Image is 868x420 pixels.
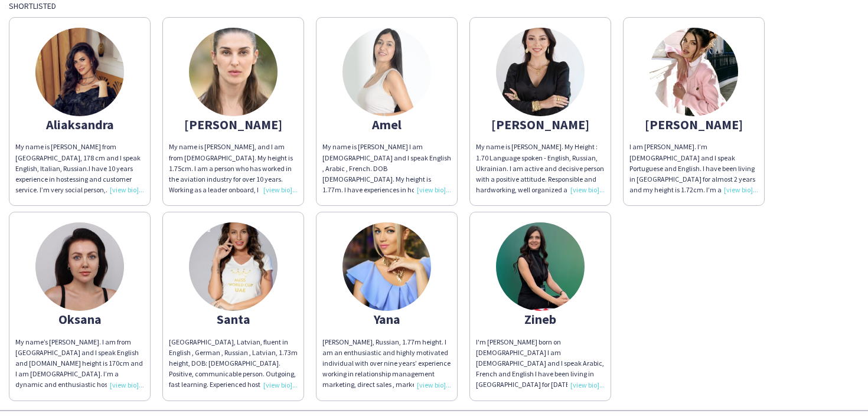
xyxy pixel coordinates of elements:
[15,337,144,391] div: My name’s [PERSON_NAME]. I am from [GEOGRAPHIC_DATA] and I speak English and [DOMAIN_NAME] height...
[35,28,124,116] img: thumb-6569067193249.png
[169,119,298,130] div: [PERSON_NAME]
[496,28,585,116] img: thumb-66f58db5b7d32.jpeg
[629,142,758,195] div: I am [PERSON_NAME]. I’m [DEMOGRAPHIC_DATA] and I speak Portuguese and English. I have been living...
[476,119,605,130] div: [PERSON_NAME]
[476,337,605,391] div: I'm [PERSON_NAME] born on [DEMOGRAPHIC_DATA] I am [DEMOGRAPHIC_DATA] and I speak Arabic, French a...
[169,142,298,195] div: My name is [PERSON_NAME], and I am from [DEMOGRAPHIC_DATA]. My height is 1.75cm. I am a person wh...
[35,222,124,311] img: thumb-66e2f951e4c74.jpeg
[189,28,278,116] img: thumb-66dc0e5ce1933.jpg
[15,314,144,324] div: Oksana
[322,142,451,195] div: My name is [PERSON_NAME] I am [DEMOGRAPHIC_DATA] and I speak English , Arabic , French. DOB [DEMO...
[322,119,451,130] div: Amel
[15,119,144,130] div: Aliaksandra
[169,337,298,391] div: [GEOGRAPHIC_DATA], Latvian, fluent in English , German , Russian , Latvian, 1.73m height, DOB: [D...
[342,222,431,311] img: thumb-63a9b2e02f6f4.png
[322,314,451,324] div: Yana
[476,142,605,195] div: My name is [PERSON_NAME]. My Height : 1.70 Language spoken - English, Russian, Ukrainian. I am ac...
[169,314,298,324] div: Santa
[496,222,585,311] img: thumb-8fa862a2-4ba6-4d8c-b812-4ab7bb08ac6d.jpg
[650,28,738,116] img: thumb-ea90278e-f7ba-47c0-a5d4-36582162575c.jpg
[322,337,451,391] div: [PERSON_NAME], Russian, 1.77m height. I am an enthusiastic and highly motivated individual with o...
[9,1,859,11] div: Shortlisted
[189,222,278,311] img: thumb-63d0164d2fa80.jpg
[15,142,144,195] div: My name is [PERSON_NAME] from [GEOGRAPHIC_DATA], 178 cm and I speak English, Italian, Russian.I h...
[476,314,605,324] div: Zineb
[342,28,431,116] img: thumb-66b264d8949b5.jpeg
[629,119,758,130] div: [PERSON_NAME]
